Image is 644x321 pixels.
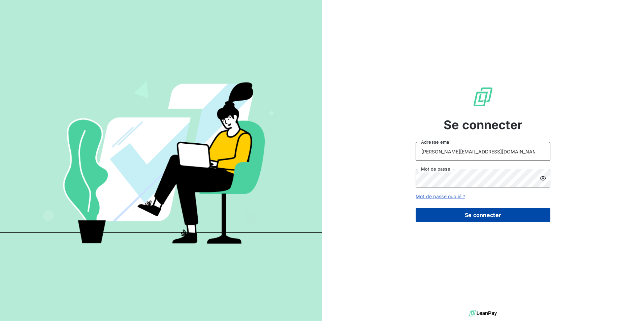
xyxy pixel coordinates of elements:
[444,116,522,134] span: Se connecter
[472,86,494,108] img: Logo LeanPay
[416,142,550,161] input: placeholder
[416,208,550,222] button: Se connecter
[416,193,465,199] a: Mot de passe oublié ?
[469,308,497,318] img: logo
